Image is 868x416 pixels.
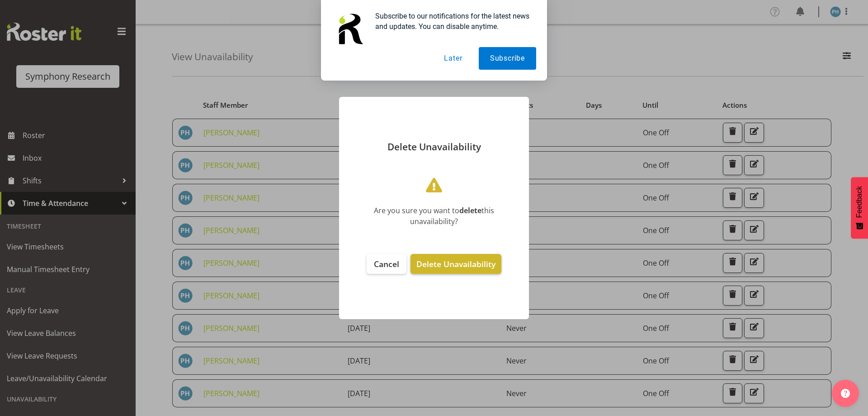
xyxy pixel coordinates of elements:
[416,258,495,269] span: Delete Unavailability
[479,47,536,70] button: Subscribe
[332,11,368,47] img: notification icon
[368,11,536,32] div: Subscribe to our notifications for the latest news and updates. You can disable anytime.
[459,206,481,215] b: delete
[410,254,501,274] button: Delete Unavailability
[851,177,868,239] button: Feedback - Show survey
[374,258,399,269] span: Cancel
[348,142,520,152] p: Delete Unavailability
[855,186,863,218] span: Feedback
[353,205,515,227] div: Are you sure you want to this unavailability?
[367,254,406,274] button: Cancel
[433,47,473,70] button: Later
[841,389,850,398] img: help-xxl-2.png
